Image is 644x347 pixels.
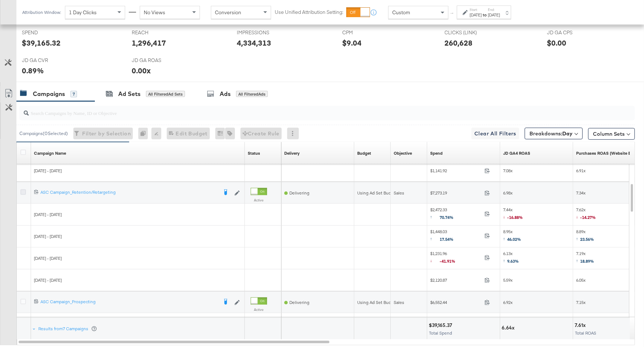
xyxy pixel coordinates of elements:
label: Active [251,307,267,312]
div: ASC Campaign_Prospecting [41,299,218,305]
div: Results from 7 Campaigns [38,326,97,332]
span: 70.74% [440,215,459,220]
div: 0.00x [132,65,151,76]
span: Sales [394,300,404,305]
div: 4,334,313 [237,38,271,48]
span: Total ROAS [575,330,596,336]
span: [DATE] - [DATE] [34,255,62,261]
div: Attribution Window: [22,10,61,15]
span: [DATE] - [DATE] [34,212,62,217]
div: Using Ad Set Budget [357,190,398,196]
span: ↑ [430,214,440,219]
div: 6.64x [502,324,517,331]
div: Using Ad Set Budget [357,300,398,305]
span: 6.05x [576,277,586,283]
span: $7,273.19 [430,190,482,196]
span: 7.19x [576,251,594,266]
span: ↓ [576,214,581,219]
span: 9.63% [508,258,519,264]
div: 1,296,417 [132,38,166,48]
span: 1 Day Clicks [69,9,97,16]
span: Delivering [289,300,309,305]
span: $2,472.33 [430,207,482,222]
span: 46.02% [508,236,521,242]
button: Column Sets [588,128,635,140]
button: Breakdowns:Day [525,128,583,139]
span: 7.44x [503,207,523,222]
a: The maximum amount you're willing to spend on your ads, on average each day or over the lifetime ... [357,150,371,156]
b: Day [562,130,572,137]
a: Your campaign's objective. [394,150,412,156]
a: Reflects the ability of your Ad Campaign to achieve delivery based on ad states, schedule and bud... [284,150,300,156]
span: [DATE] - [DATE] [34,234,62,239]
div: Ad Sets [118,90,140,98]
span: Total Spend [429,330,452,336]
span: 7.15x [576,300,586,305]
div: 260,628 [445,38,473,48]
span: ↓ [430,258,440,263]
a: The total value of the purchase actions divided by spend tracked by your Custom Audience pixel on... [576,150,643,156]
div: Budget [357,150,371,156]
div: 7.61x [575,322,588,329]
div: All Filtered Ad Sets [146,91,185,97]
div: Ads [220,90,231,98]
label: End: [488,7,500,12]
span: 6.98x [503,190,513,196]
span: Custom [392,9,410,16]
span: -16.88% [508,215,523,220]
a: Your campaign name. [34,150,66,156]
span: CPM [342,29,397,36]
span: JD GA CPS [547,29,602,36]
span: 17.54% [440,236,459,242]
span: SPEND [22,29,77,36]
span: ↓ [503,214,508,219]
div: Delivery [284,150,300,156]
span: REACH [132,29,186,36]
div: ASC Campaign_Retention/Retargeting [41,189,218,195]
div: Spend [430,150,443,156]
span: $2,120.87 [430,277,482,283]
div: $0.00 [547,38,566,48]
span: Breakdowns: [529,130,572,137]
span: 18.89% [581,258,594,264]
span: [DATE] - [DATE] [34,168,62,173]
div: Status [248,150,260,156]
span: ↑ [503,236,508,241]
div: $9.04 [342,38,362,48]
span: 7.08x [503,168,513,173]
span: 23.56% [581,236,594,242]
label: Start: [470,7,482,12]
span: JD GA CVR [22,57,77,64]
span: [DATE] - [DATE] [34,277,62,283]
span: ↑ [576,258,581,263]
span: $1,448.03 [430,229,482,244]
label: Active [251,198,267,203]
div: Campaign Name [34,150,66,156]
div: 0.89% [22,65,44,76]
span: 6.92x [503,300,513,305]
span: 8.95x [503,229,521,244]
a: ASC Campaign_Prospecting [41,299,218,306]
input: Search Campaigns by Name, ID or Objective [29,103,579,117]
span: IMPRESSIONS [237,29,292,36]
span: 5.59x [503,277,513,283]
span: Conversion [215,9,241,16]
span: 7.34x [576,190,586,196]
span: JD GA ROAS [132,57,186,64]
span: -14.27% [581,215,596,220]
span: 6.13x [503,251,519,266]
span: 6.91x [576,168,586,173]
div: All Filtered Ads [236,91,268,97]
span: $6,552.44 [430,300,482,305]
div: Purchases ROAS (Website Events) [576,150,643,156]
div: $39,165.32 [22,38,61,48]
a: Shows the current state of your Ad Campaign. [248,150,260,156]
span: -41.91% [440,258,461,264]
label: Use Unified Attribution Setting: [275,9,343,16]
a: GA4 Rev / Spend [503,150,530,156]
div: $39,165.37 [429,322,454,329]
span: Clear All Filters [474,129,516,138]
div: [DATE] [470,12,482,18]
a: ASC Campaign_Retention/Retargeting [41,189,218,197]
span: $1,231.96 [430,251,482,266]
